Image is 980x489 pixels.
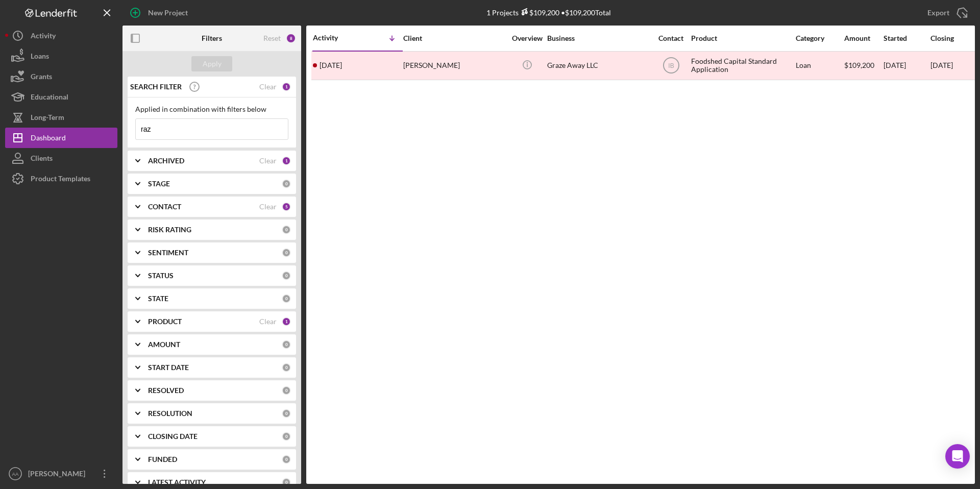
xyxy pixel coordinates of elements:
[691,52,793,79] div: Foodshed Capital Standard Application
[148,432,198,441] b: CLOSING DATE
[917,3,975,23] button: Export
[282,340,291,349] div: 0
[282,363,291,372] div: 0
[12,471,19,477] text: AA
[31,128,66,151] div: Dashboard
[282,82,291,91] div: 1
[31,26,56,48] div: Activity
[5,168,117,189] button: Product Templates
[508,34,546,42] div: Overview
[547,52,649,79] div: Graze Away LLC
[5,463,117,484] button: AA[PERSON_NAME]
[403,34,505,42] div: Client
[796,52,843,79] div: Loan
[130,83,182,91] b: SEARCH FILTER
[796,34,843,42] div: Category
[5,128,117,148] button: Dashboard
[282,386,291,395] div: 0
[26,463,92,486] div: [PERSON_NAME]
[148,409,192,418] b: RESOLUTION
[148,363,189,372] b: START DATE
[148,226,191,234] b: RISK RATING
[313,34,358,42] div: Activity
[259,83,277,91] div: Clear
[203,56,222,71] div: Apply
[884,34,929,42] div: Started
[31,168,90,191] div: Product Templates
[282,248,291,257] div: 0
[884,52,929,79] div: [DATE]
[286,33,296,43] div: 8
[282,225,291,234] div: 0
[5,66,117,87] button: Grants
[148,203,181,211] b: CONTACT
[148,386,184,395] b: RESOLVED
[148,317,182,326] b: PRODUCT
[135,105,288,113] div: Applied in combination with filters below
[259,157,277,165] div: Clear
[282,202,291,211] div: 5
[930,61,953,69] time: [DATE]
[5,46,117,66] button: Loans
[263,34,281,42] div: Reset
[927,3,949,23] div: Export
[282,271,291,280] div: 0
[691,34,793,42] div: Product
[668,62,674,69] text: IB
[148,157,184,165] b: ARCHIVED
[5,87,117,107] button: Educational
[282,294,291,303] div: 0
[282,478,291,487] div: 0
[122,3,198,23] button: New Project
[282,179,291,188] div: 0
[148,3,188,23] div: New Project
[31,148,53,171] div: Clients
[282,455,291,464] div: 0
[486,8,611,17] div: 1 Projects • $109,200 Total
[148,295,168,303] b: STATE
[5,107,117,128] button: Long-Term
[5,148,117,168] button: Clients
[148,249,188,257] b: SENTIMENT
[31,107,64,130] div: Long-Term
[31,87,68,110] div: Educational
[191,56,232,71] button: Apply
[148,180,170,188] b: STAGE
[259,317,277,326] div: Clear
[652,34,690,42] div: Contact
[5,26,117,46] button: Activity
[282,432,291,441] div: 0
[259,203,277,211] div: Clear
[519,8,559,17] div: $109,200
[282,156,291,165] div: 1
[844,52,883,79] div: $109,200
[320,61,342,69] time: 2024-04-10 17:28
[31,66,52,89] div: Grants
[31,46,49,69] div: Loans
[148,272,174,280] b: STATUS
[547,34,649,42] div: Business
[148,455,177,463] b: FUNDED
[148,340,180,349] b: AMOUNT
[945,444,970,469] div: Open Intercom Messenger
[148,478,206,486] b: LATEST ACTIVITY
[282,317,291,326] div: 1
[202,34,222,42] b: Filters
[403,52,505,79] div: [PERSON_NAME]
[844,34,883,42] div: Amount
[282,409,291,418] div: 0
